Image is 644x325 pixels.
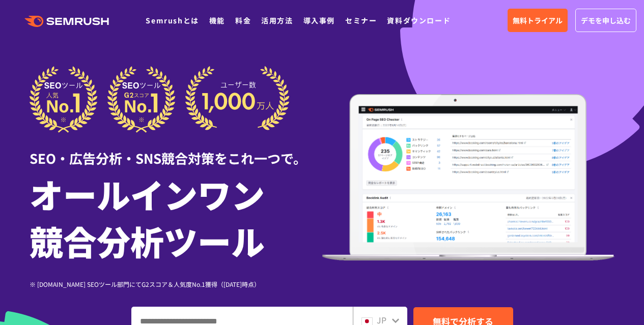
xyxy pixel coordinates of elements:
a: デモを申し込む [575,9,636,32]
a: 資料ダウンロード [387,15,451,25]
a: 無料トライアル [508,9,568,32]
h1: オールインワン 競合分析ツール [30,170,322,264]
a: 活用方法 [261,15,293,25]
div: ※ [DOMAIN_NAME] SEOツール部門にてG2スコア＆人気度No.1獲得（[DATE]時点） [30,279,322,289]
div: SEO・広告分析・SNS競合対策をこれ一つで。 [30,133,322,168]
a: 機能 [209,15,225,25]
a: 導入事例 [303,15,335,25]
a: セミナー [345,15,377,25]
span: デモを申し込む [581,15,631,26]
a: Semrushとは [146,15,199,25]
span: 無料トライアル [513,15,563,26]
a: 料金 [235,15,251,25]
